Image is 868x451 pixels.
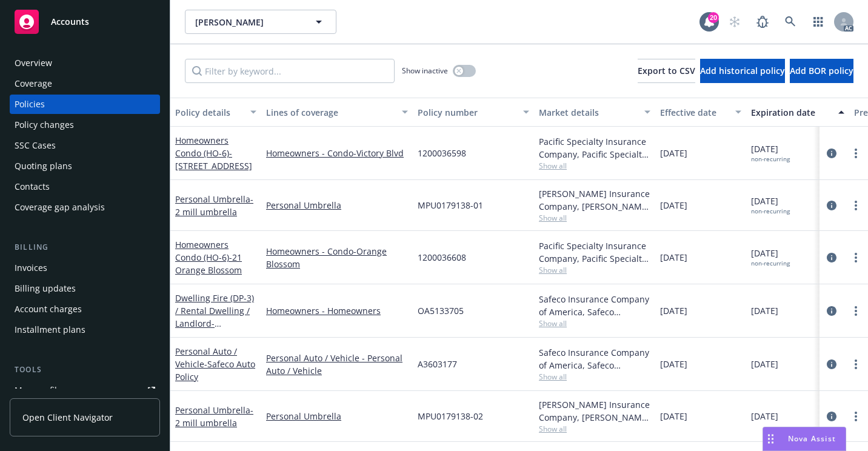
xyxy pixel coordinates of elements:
a: Homeowners Condo (HO-6) [175,239,242,276]
a: Switch app [806,10,830,34]
span: [DATE] [660,358,687,370]
a: Personal Umbrella [266,410,408,423]
span: MPU0179138-02 [418,410,483,423]
button: Export to CSV [638,59,695,83]
span: OA5133705 [418,304,464,317]
span: [DATE] [660,251,687,264]
a: Policy changes [10,115,160,135]
a: Coverage [10,74,160,93]
a: Homeowners - Condo-Victory Blvd [266,147,408,159]
span: [DATE] [751,410,778,423]
div: Quoting plans [15,156,72,176]
div: Manage files [15,381,66,400]
div: SSC Cases [15,136,56,155]
div: Policies [15,95,45,114]
span: - 2 mill umbrella [175,193,253,218]
span: - 2 mill umbrella [175,404,253,429]
span: 1200036598 [418,147,466,159]
div: non-recurring [751,207,790,215]
button: Market details [534,98,655,127]
span: Accounts [51,17,89,27]
span: [DATE] [751,195,790,215]
div: non-recurring [751,259,790,267]
span: Show all [539,213,650,223]
span: Show all [539,265,650,275]
a: Start snowing [723,10,747,34]
span: [DATE] [751,142,790,163]
button: Effective date [655,98,746,127]
span: MPU0179138-01 [418,199,483,212]
div: Tools [10,364,160,376]
button: Add BOR policy [790,59,853,83]
a: Invoices [10,258,160,278]
div: 20 [708,12,719,23]
a: Accounts [10,5,160,39]
button: Lines of coverage [261,98,413,127]
span: - 21 Orange Blossom [175,252,242,276]
div: Policy number [418,106,516,119]
div: Safeco Insurance Company of America, Safeco Insurance (Liberty Mutual) [539,293,650,318]
button: Policy details [170,98,261,127]
span: [DATE] [751,304,778,317]
a: Homeowners Condo (HO-6) [175,135,252,172]
a: circleInformation [824,146,839,161]
a: Quoting plans [10,156,160,176]
span: [DATE] [660,199,687,212]
span: [DATE] [751,247,790,267]
a: Overview [10,53,160,73]
button: Add historical policy [700,59,785,83]
div: Billing updates [15,279,76,298]
a: Personal Auto / Vehicle [175,346,255,383]
div: Market details [539,106,637,119]
div: Pacific Specialty Insurance Company, Pacific Specialty Insurance Company [539,135,650,161]
a: Report a Bug [750,10,775,34]
span: [PERSON_NAME] [195,16,300,28]
div: non-recurring [751,155,790,163]
button: Policy number [413,98,534,127]
span: Show all [539,424,650,434]
span: Show inactive [402,65,448,76]
a: Manage files [10,381,160,400]
span: - [STREET_ADDRESS] [175,318,252,342]
div: Coverage gap analysis [15,198,105,217]
button: Nova Assist [763,427,846,451]
a: circleInformation [824,250,839,265]
a: Policies [10,95,160,114]
span: Show all [539,161,650,171]
a: Coverage gap analysis [10,198,160,217]
a: more [849,198,863,213]
span: Show all [539,372,650,382]
div: Overview [15,53,52,73]
a: Dwelling Fire (DP-3) / Rental Dwelling / Landlord [175,292,254,342]
a: Personal Umbrella [175,404,253,429]
div: Policy details [175,106,243,119]
span: Add historical policy [700,65,785,76]
a: Personal Umbrella [266,199,408,212]
a: circleInformation [824,357,839,372]
a: more [849,304,863,318]
div: [PERSON_NAME] Insurance Company, [PERSON_NAME] Insurance [539,398,650,424]
span: Nova Assist [788,433,836,444]
div: Safeco Insurance Company of America, Safeco Insurance (Liberty Mutual) [539,346,650,372]
button: [PERSON_NAME] [185,10,336,34]
span: - Safeco Auto Policy [175,358,255,383]
input: Filter by keyword... [185,59,395,83]
a: Search [778,10,803,34]
a: circleInformation [824,304,839,318]
span: [DATE] [660,147,687,159]
div: Invoices [15,258,47,278]
span: [DATE] [660,304,687,317]
span: Export to CSV [638,65,695,76]
a: more [849,146,863,161]
div: [PERSON_NAME] Insurance Company, [PERSON_NAME] Insurance, Personal Umbrella [539,187,650,213]
a: circleInformation [824,198,839,213]
a: more [849,409,863,424]
span: Open Client Navigator [22,411,113,424]
span: Show all [539,318,650,329]
a: Installment plans [10,320,160,339]
a: SSC Cases [10,136,160,155]
div: Billing [10,241,160,253]
span: Add BOR policy [790,65,853,76]
div: Contacts [15,177,50,196]
span: A3603177 [418,358,457,370]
